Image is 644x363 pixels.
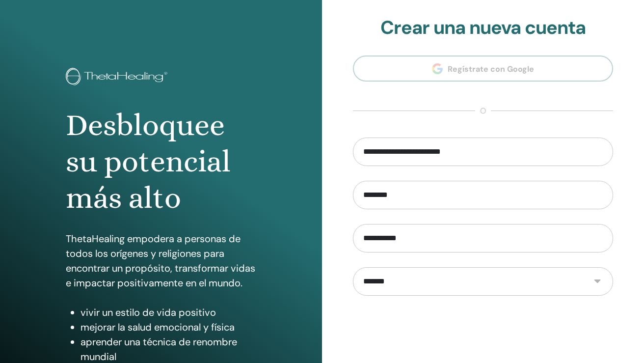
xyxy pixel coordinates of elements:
p: ThetaHealing empodera a personas de todos los orígenes y religiones para encontrar un propósito, ... [66,231,256,290]
li: mejorar la salud emocional y física [80,320,256,335]
h2: Crear una nueva cuenta [353,17,613,39]
li: vivir un estilo de vida positivo [80,305,256,320]
iframe: reCAPTCHA [408,310,558,349]
span: o [475,105,491,117]
h1: Desbloquee su potencial más alto [66,107,256,217]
